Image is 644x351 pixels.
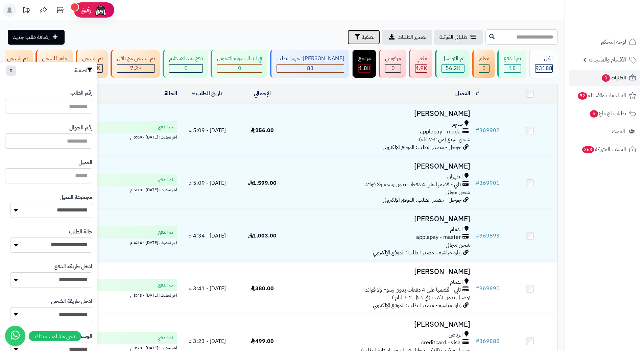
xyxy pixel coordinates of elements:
[385,65,401,72] div: 0
[51,298,92,305] label: ادخل طريقة الشحن
[527,50,559,78] a: الكل93188
[362,33,375,41] span: تصفية
[601,37,626,47] span: لوحة التحكم
[577,92,587,100] span: 52
[446,241,470,249] span: شحن مجاني
[589,55,626,65] span: الأقسام والمنتجات
[161,50,209,78] a: دفع عند الاستلام 0
[82,55,103,62] div: تم الشحن
[248,179,277,187] span: 1,599.00
[169,65,202,72] div: 0
[476,126,500,134] a: #369902
[130,64,142,72] span: 7.2K
[581,145,626,154] span: السلات المتروكة
[74,67,92,74] h3: تصفية
[415,64,427,72] span: 4.9K
[217,55,262,62] div: في انتظار صورة التحويل
[446,64,460,72] span: 56.2K
[398,33,427,41] span: تصدير الطلبات
[158,229,173,236] span: تم الدفع
[8,30,65,45] a: إضافة طلب جديد
[251,126,274,134] span: 156.00
[446,188,470,196] span: شحن مجاني
[365,286,461,294] span: تابي - قسّمها على 4 دفعات بدون رسوم ولا فوائد
[34,50,74,78] a: جاهز للشحن 0
[476,179,479,187] span: #
[415,55,427,62] div: ملغي
[476,126,479,134] span: #
[382,30,432,45] a: تصدير الطلبات
[251,337,274,345] span: 499.00
[158,282,173,289] span: تم الدفع
[189,232,226,240] span: [DATE] - 4:34 م
[479,55,490,62] div: معلق
[439,33,467,41] span: طلباتي المُوكلة
[80,6,91,14] span: رفيق
[373,249,461,257] span: زيارة مباشرة - مصدر الطلب: الموقع الإلكتروني
[450,226,463,233] span: الدمام
[269,50,351,78] a: [PERSON_NAME] تجهيز الطلب 83
[54,263,92,271] label: ادخل طريقه الدفع
[601,73,626,82] span: الطلبات
[189,179,226,187] span: [DATE] - 5:09 م
[569,105,640,122] a: طلبات الإرجاع6
[589,109,626,118] span: طلبات الإرجاع
[169,55,203,62] div: دفع عند الاستلام
[189,337,226,345] span: [DATE] - 3:23 م
[416,233,461,241] span: applepay - master
[164,90,177,98] a: الحالة
[158,176,173,183] span: تم الدفع
[476,90,479,98] a: #
[569,141,640,157] a: السلات المتروكة363
[535,55,553,62] div: الكل
[482,64,486,72] span: 0
[598,13,638,27] img: logo-2.png
[292,110,470,118] h3: [PERSON_NAME]
[74,50,109,78] a: تم الشحن 22.3K
[504,65,521,72] div: 18
[158,334,173,341] span: تم الدفع
[192,90,223,98] a: تاريخ الطلب
[590,110,598,118] span: 6
[535,64,552,72] span: 93188
[504,55,521,62] div: تم الدفع
[307,64,314,72] span: 83
[373,301,461,309] span: زيارة مباشرة - مصدر الطلب: الموقع الإلكتروني
[450,278,463,286] span: الدمام
[415,65,427,72] div: 4929
[421,339,461,347] span: creditcard - visa
[292,268,470,276] h3: [PERSON_NAME]
[117,65,154,72] div: 7223
[348,30,380,45] button: تصفية
[442,65,464,72] div: 56171
[447,173,463,181] span: الظهران
[69,124,92,132] label: رقم الجوال
[79,332,92,340] label: الوسم
[78,159,92,167] label: العميل
[569,123,640,140] a: العملاء
[277,65,344,72] div: 83
[471,50,496,78] a: معلق 0
[569,34,640,50] a: لوحة التحكم
[476,179,500,187] a: #369901
[158,124,173,130] span: تم الدفع
[94,3,108,17] img: ai-face.png
[601,74,610,82] span: 3
[217,65,262,72] div: 0
[69,228,92,236] label: حالة الطلب
[582,146,595,153] span: 363
[359,65,371,72] div: 1771
[434,50,471,78] a: تم التوصيل 56.2K
[476,337,479,345] span: #
[476,284,479,293] span: #
[189,126,226,134] span: [DATE] - 5:09 م
[569,70,640,86] a: الطلبات3
[569,87,640,104] a: المراجعات والأسئلة52
[476,232,500,240] a: #369893
[59,194,92,201] label: مجموعة العميل
[420,128,461,136] span: applepay - mada
[6,66,16,76] button: X
[434,30,483,45] a: طلباتي المُوكلة
[377,50,407,78] a: مرفوض 0
[383,143,461,151] span: جوجل - مصدر الطلب: الموقع الإلكتروني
